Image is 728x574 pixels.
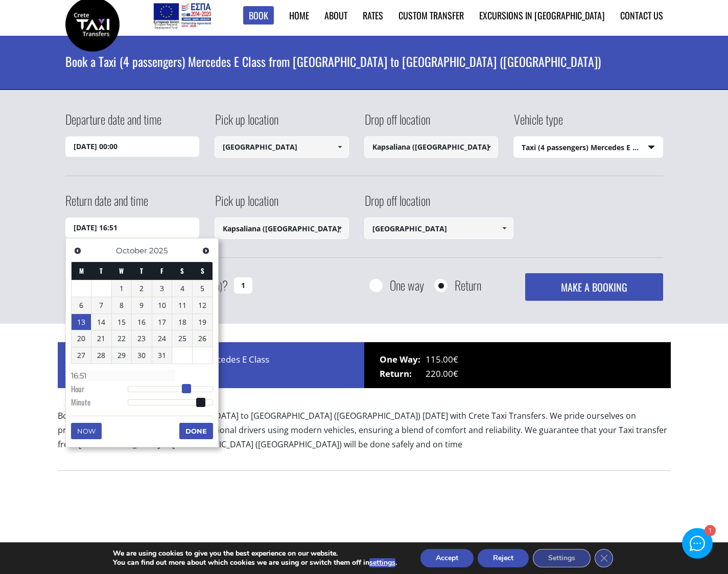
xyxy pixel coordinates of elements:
[112,297,132,314] a: 8
[91,314,111,330] a: 14
[132,297,152,314] a: 9
[193,314,213,330] a: 19
[132,314,152,330] a: 16
[140,266,143,276] span: Thursday
[202,247,210,255] span: Next
[215,110,278,136] label: Pick up location
[100,266,103,276] span: Tuesday
[91,347,111,364] a: 28
[199,244,213,257] a: Next
[525,273,663,301] button: MAKE A BOOKING
[324,9,347,22] a: About
[132,347,152,364] a: 30
[116,246,147,255] span: October
[704,526,715,537] div: 1
[595,549,613,567] button: Close GDPR Cookie Banner
[364,218,514,239] input: Select drop-off location
[172,330,192,347] a: 25
[496,218,513,239] a: Show All Items
[71,423,102,439] button: Now
[152,297,172,314] a: 10
[152,280,172,297] a: 3
[112,314,132,330] a: 15
[364,110,430,136] label: Drop off location
[65,110,161,136] label: Departure date and time
[215,218,349,239] input: Select pickup location
[513,110,563,136] label: Vehicle type
[132,330,152,347] a: 23
[369,558,395,567] button: settings
[160,266,163,276] span: Friday
[152,347,172,364] a: 31
[149,246,168,255] span: 2025
[72,330,91,347] a: 20
[363,9,383,22] a: Rates
[113,549,397,558] p: We are using cookies to give you the best experience on our website.
[390,279,424,292] label: One way
[364,342,671,388] div: 115.00€ 220.00€
[65,18,120,29] a: Crete Taxi Transfers | Book a Taxi transfer from Heraklion airport to Kapsaliana (Rethymnon) | Cr...
[420,549,474,567] button: Accept
[112,330,132,347] a: 22
[91,330,111,347] a: 21
[152,330,172,347] a: 24
[72,347,91,364] a: 27
[132,280,152,297] a: 2
[172,280,192,297] a: 4
[79,266,84,276] span: Monday
[65,192,148,218] label: Return date and time
[243,6,274,25] a: Book
[514,137,663,158] span: Taxi (4 passengers) Mercedes E Class
[119,266,124,276] span: Wednesday
[152,314,172,330] a: 17
[380,352,426,367] span: One Way:
[72,297,91,314] a: 6
[215,192,278,218] label: Pick up location
[58,342,364,388] div: Price for 1 x Taxi (4 passengers) Mercedes E Class
[331,218,348,239] a: Show All Items
[193,280,213,297] a: 5
[481,136,498,158] a: Show All Items
[71,384,128,397] dt: Hour
[172,297,192,314] a: 11
[289,9,309,22] a: Home
[71,244,85,257] a: Previous
[180,266,184,276] span: Saturday
[201,266,204,276] span: Sunday
[455,279,481,292] label: Return
[172,314,192,330] a: 18
[479,9,605,22] a: Excursions in [GEOGRAPHIC_DATA]
[620,9,663,22] a: Contact us
[179,423,213,439] button: Done
[478,549,529,567] button: Reject
[72,314,91,330] a: 13
[364,192,430,218] label: Drop off location
[193,330,213,347] a: 26
[113,558,397,567] p: You can find out more about which cookies we are using or switch them off in .
[215,136,349,158] input: Select pickup location
[380,367,426,381] span: Return:
[398,9,464,22] a: Custom Transfer
[74,247,82,255] span: Previous
[364,136,499,158] input: Select drop-off location
[331,136,348,158] a: Show All Items
[65,36,663,87] h1: Book a Taxi (4 passengers) Mercedes E Class from [GEOGRAPHIC_DATA] to [GEOGRAPHIC_DATA] ([GEOGRAP...
[91,297,111,314] a: 7
[71,397,128,410] dt: Minute
[533,549,591,567] button: Settings
[112,280,132,297] a: 1
[58,409,671,460] p: Book a Taxi transfer from [GEOGRAPHIC_DATA] to [GEOGRAPHIC_DATA] ([GEOGRAPHIC_DATA]) [DATE] with ...
[112,347,132,364] a: 29
[193,297,213,314] a: 12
